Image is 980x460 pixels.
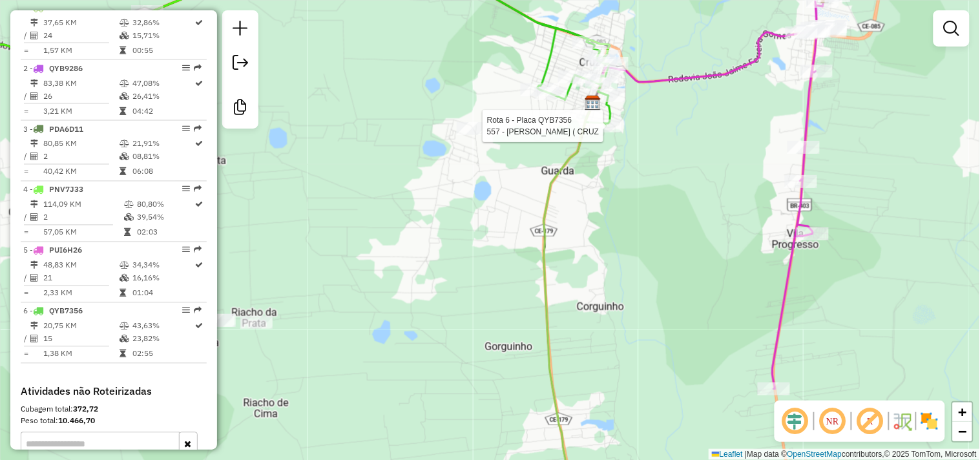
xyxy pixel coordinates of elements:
i: Total de Atividades [30,32,38,39]
a: Zoom out [953,422,972,441]
em: Opções [182,185,190,193]
td: / [23,272,30,285]
td: 23,82% [132,333,194,346]
td: 47,08% [132,77,194,90]
td: 114,09 KM [43,198,123,211]
td: 06:08 [132,165,194,178]
i: Total de Atividades [30,92,38,100]
td: 43,63% [132,320,194,333]
td: = [23,105,30,118]
span: PNV7J33 [49,185,83,194]
span: 2 - [23,63,83,73]
a: Exportar sessão [227,50,253,79]
td: 48,83 KM [43,259,119,272]
i: Total de Atividades [30,335,38,343]
td: 2,33 KM [43,287,119,300]
td: 40,42 KM [43,165,119,178]
i: Tempo total em rota [120,168,126,176]
div: Atividade não roteirizada - BAR DO CLEILDO(BELEM [457,122,489,135]
a: Criar modelo [227,94,253,123]
a: Nova sessão e pesquisa [227,16,253,45]
i: % de utilização da cubagem [120,335,129,343]
strong: 10.466,70 [58,416,95,426]
span: PDA6D11 [49,124,83,134]
td: 1,57 KM [43,44,119,57]
td: 80,80% [136,198,194,211]
span: 3 - [23,124,83,134]
span: + [959,404,967,420]
td: 08,81% [132,151,194,163]
div: Atividade não roteirizada - BAR DA GECINA [202,314,235,327]
td: 80,85 KM [43,138,119,151]
i: Rota otimizada [196,262,203,269]
i: Distância Total [30,322,38,330]
span: QYB9286 [49,63,83,73]
i: Tempo total em rota [120,289,126,297]
td: / [23,29,30,42]
td: 20,75 KM [43,320,119,333]
td: = [23,165,30,178]
span: QYB7356 [49,306,83,316]
em: Rota exportada [194,185,202,193]
i: Rota otimizada [196,79,203,87]
em: Rota exportada [194,307,202,315]
td: 01:04 [132,287,194,300]
em: Rota exportada [194,125,202,132]
td: 26,41% [132,90,194,103]
i: Distância Total [30,201,38,209]
td: 32,86% [132,16,194,29]
td: 1,38 KM [43,348,119,361]
em: Opções [182,307,190,315]
td: 15,71% [132,29,194,42]
i: % de utilização do peso [120,140,129,148]
td: 24 [43,29,119,42]
td: 83,38 KM [43,77,119,90]
div: Atividade não roteirizada - BAR DO WELLINGTON [240,316,273,329]
a: Zoom in [953,402,972,422]
span: Exibir rótulo [855,406,886,437]
i: % de utilização do peso [120,322,129,330]
a: OpenStreetMap [787,450,842,459]
td: / [23,90,30,103]
i: % de utilização da cubagem [120,92,129,100]
i: Total de Atividades [30,214,38,222]
td: 00:55 [132,44,194,57]
a: Exibir filtros [939,16,964,41]
i: % de utilização do peso [124,201,134,209]
i: % de utilização da cubagem [124,214,134,222]
td: 21,91% [132,138,194,151]
span: | [745,450,747,459]
td: 2 [43,151,119,163]
td: / [23,211,30,224]
i: % de utilização da cubagem [120,32,129,39]
i: Tempo total em rota [120,47,126,54]
em: Opções [182,64,190,72]
i: Total de Atividades [30,153,38,161]
span: 6 - [23,306,83,316]
i: % de utilização do peso [120,79,129,87]
td: 39,54% [136,211,194,224]
em: Opções [182,246,190,254]
td: 37,65 KM [43,16,119,29]
i: Tempo total em rota [120,107,126,115]
i: % de utilização da cubagem [120,153,129,161]
td: 21 [43,272,119,285]
span: Ocultar deslocamento [780,406,811,437]
td: 16,16% [132,272,194,285]
td: 02:55 [132,348,194,361]
i: Rota otimizada [196,140,203,148]
td: 26 [43,90,119,103]
em: Rota exportada [194,64,202,72]
span: − [959,423,967,439]
i: Tempo total em rota [120,350,126,358]
div: Cubagem total: [21,404,207,415]
i: % de utilização do peso [120,19,129,26]
td: 2 [43,211,123,224]
span: 4 - [23,185,83,194]
div: Atividade não roteirizada - BAR PETISCARIA ACUDE [131,5,163,18]
td: 34,34% [132,259,194,272]
i: Tempo total em rota [124,229,130,236]
i: Rota otimizada [196,19,203,26]
em: Rota exportada [194,246,202,254]
td: 02:03 [136,226,194,239]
